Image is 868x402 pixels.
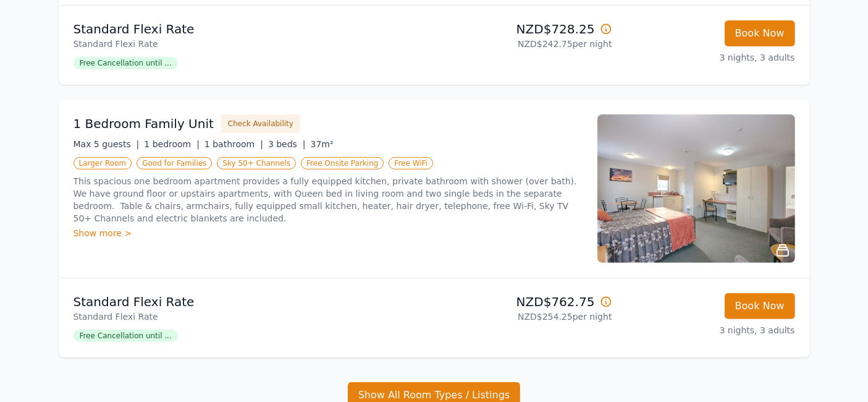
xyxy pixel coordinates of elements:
[74,293,429,310] p: Standard Flexi Rate
[439,20,612,38] p: NZD$728.25
[74,157,132,169] span: Larger Room
[268,139,306,149] span: 3 beds |
[74,310,429,323] p: Standard Flexi Rate
[439,310,612,323] p: NZD$254.25 per night
[301,157,384,169] span: Free Onsite Parking
[74,139,140,149] span: Max 5 guests |
[622,51,795,64] p: 3 nights, 3 adults
[311,139,334,149] span: 37m²
[144,139,200,149] span: 1 bedroom |
[725,20,795,46] button: Book Now
[204,139,263,149] span: 1 bathroom |
[439,293,612,310] p: NZD$762.75
[74,57,178,69] span: Free Cancellation until ...
[74,227,583,239] div: Show more >
[217,157,296,169] span: Sky 50+ Channels
[74,175,583,225] p: This spacious one bedroom apartment provides a fully equipped kitchen, private bathroom with show...
[725,293,795,319] button: Book Now
[74,20,429,38] p: Standard Flexi Rate
[74,330,178,342] span: Free Cancellation until ...
[622,324,795,336] p: 3 nights, 3 adults
[137,157,212,169] span: Good for Families
[439,38,612,50] p: NZD$242.75 per night
[221,114,300,133] button: Check Availability
[389,157,433,169] span: Free WiFi
[74,38,429,50] p: Standard Flexi Rate
[74,115,214,132] h3: 1 Bedroom Family Unit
